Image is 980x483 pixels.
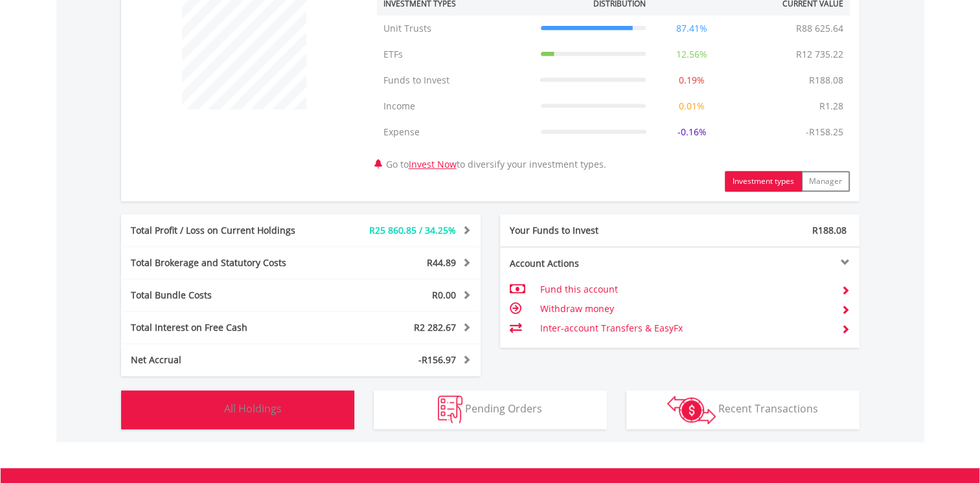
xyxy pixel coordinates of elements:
[652,41,731,67] td: 12.56%
[194,396,222,423] img: holdings-wht.png
[427,256,456,269] span: R44.89
[667,396,716,424] img: transactions-zar-wht.png
[465,401,542,416] span: Pending Orders
[540,280,830,299] td: Fund this account
[725,171,802,192] button: Investment types
[377,93,534,119] td: Income
[377,41,534,67] td: ETFs
[121,224,331,237] div: Total Profit / Loss on Current Holdings
[121,321,331,334] div: Total Interest on Free Cash
[500,257,680,270] div: Account Actions
[803,67,850,93] td: R188.08
[801,171,850,192] button: Manager
[377,67,534,93] td: Funds to Invest
[652,119,731,145] td: -0.16%
[377,119,534,145] td: Expense
[813,93,850,119] td: R1.28
[500,224,680,237] div: Your Funds to Invest
[790,16,850,41] td: R88 625.64
[540,319,830,338] td: Inter-account Transfers & EasyFx
[121,256,331,269] div: Total Brokerage and Statutory Costs
[652,67,731,93] td: 0.19%
[121,354,331,366] div: Net Accrual
[432,289,456,301] span: R0.00
[718,401,818,416] span: Recent Transactions
[377,16,534,41] td: Unit Trusts
[224,401,282,416] span: All Holdings
[121,289,331,302] div: Total Bundle Costs
[409,158,457,170] a: Invest Now
[626,390,860,429] button: Recent Transactions
[418,354,456,366] span: -R156.97
[799,119,850,145] td: -R158.25
[438,396,462,423] img: pending_instructions-wht.png
[414,321,456,333] span: R2 282.67
[374,390,607,429] button: Pending Orders
[652,16,731,41] td: 87.41%
[790,41,850,67] td: R12 735.22
[540,299,830,319] td: Withdraw money
[369,224,456,236] span: R25 860.85 / 34.25%
[812,224,847,236] span: R188.08
[652,93,731,119] td: 0.01%
[121,390,354,429] button: All Holdings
